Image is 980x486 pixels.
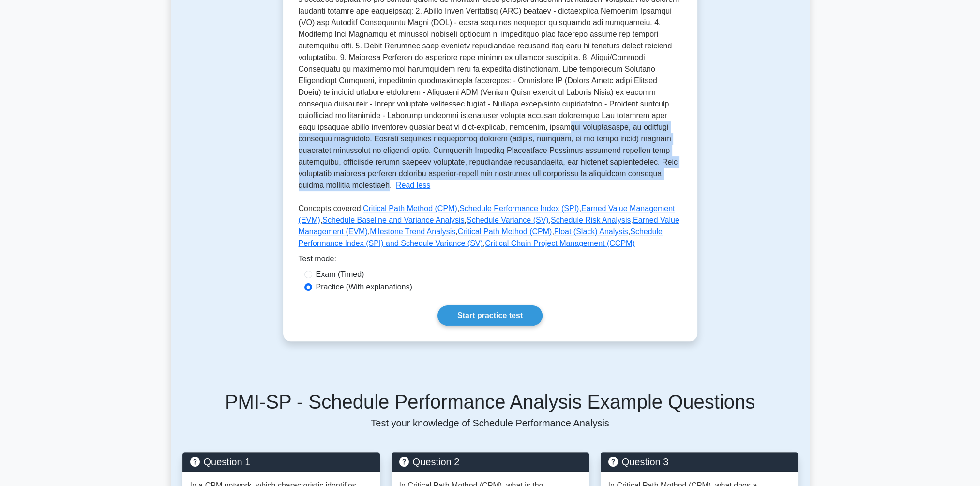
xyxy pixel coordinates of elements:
[554,228,628,236] a: Float (Slack) Analysis
[437,305,543,326] a: Start practice test
[370,228,455,236] a: Milestone Trend Analysis
[316,281,412,293] label: Practice (With explanations)
[458,228,552,236] a: Critical Path Method (CPM)
[182,390,798,413] h5: PMI-SP - Schedule Performance Analysis Example Questions
[608,456,790,468] h5: Question 3
[182,417,798,429] p: Test your knowledge of Schedule Performance Analysis
[551,216,631,224] a: Schedule Risk Analysis
[299,204,675,224] a: Earned Value Management (EVM)
[363,204,457,213] a: Critical Path Method (CPM)
[299,203,682,253] p: Concepts covered: , , , , , , , , , , ,
[322,216,464,224] a: Schedule Baseline and Variance Analysis
[316,269,364,280] label: Exam (Timed)
[396,180,430,191] button: Read less
[459,204,579,213] a: Schedule Performance Index (SPI)
[485,239,634,247] a: Critical Chain Project Management (CCPM)
[190,456,372,468] h5: Question 1
[467,216,549,224] a: Schedule Variance (SV)
[299,253,682,269] div: Test mode:
[399,456,581,468] h5: Question 2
